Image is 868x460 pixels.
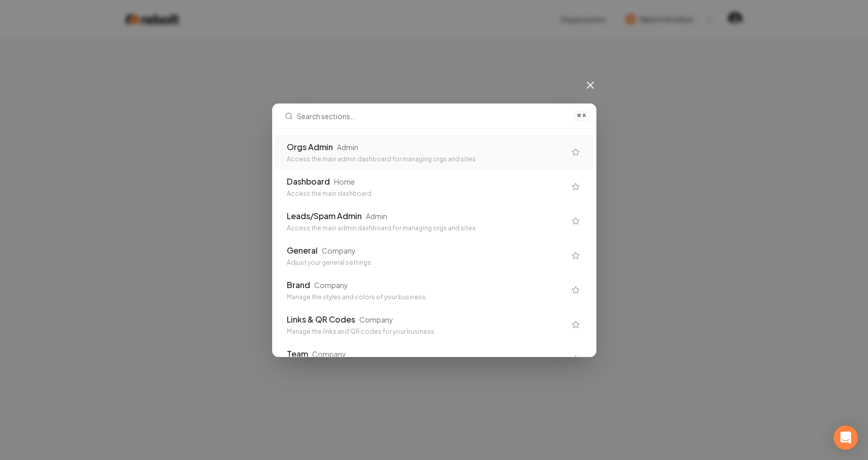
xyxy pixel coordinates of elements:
div: Access the main dashboard [287,190,565,198]
div: Access the main admin dashboard for managing orgs and sites [287,155,565,163]
div: Orgs Admin [287,141,333,153]
input: Search sections... [297,104,568,128]
div: Adjust your general settings. [287,259,565,267]
div: Manage the links and QR codes for your business. [287,328,565,336]
div: Admin [366,211,387,221]
div: Dashboard [287,175,330,188]
div: Home [334,176,355,187]
div: Admin [337,142,358,152]
div: Company [312,349,346,359]
div: Company [314,280,348,290]
div: Team [287,348,308,360]
div: Access the main admin dashboard for managing orgs and sites [287,224,565,232]
div: Brand [287,279,310,291]
div: Manage the styles and colors of your business. [287,293,565,301]
div: General [287,244,318,257]
div: Search sections... [273,129,596,357]
div: Company [322,245,356,256]
div: Company [359,314,393,325]
div: Open Intercom Messenger [834,426,858,450]
div: Links & QR Codes [287,313,355,326]
div: Leads/Spam Admin [287,210,362,222]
